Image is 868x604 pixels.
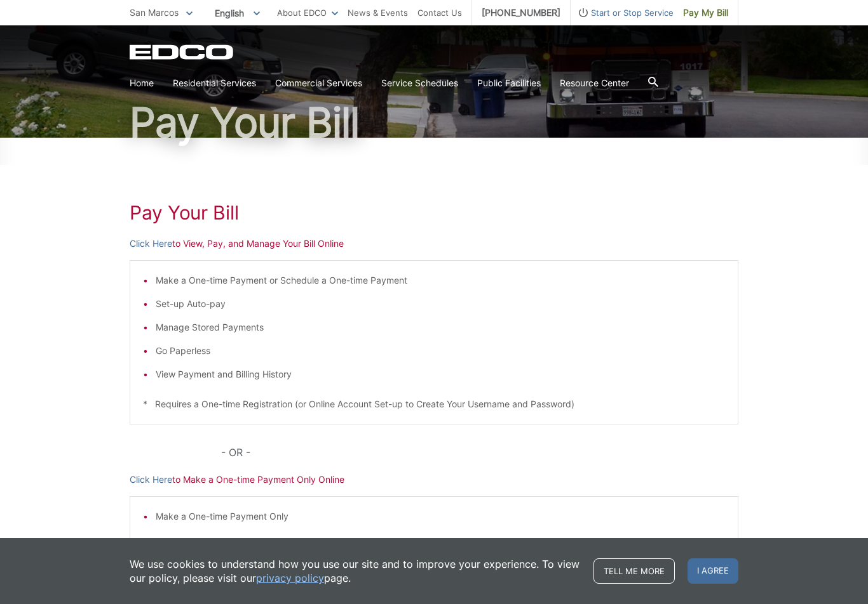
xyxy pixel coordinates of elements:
p: - OR - [221,443,738,461]
a: Contact Us [417,6,462,20]
h1: Pay Your Bill [130,201,738,224]
p: to View, Pay, and Manage Your Bill Online [130,237,738,251]
p: We use cookies to understand how you use our site and to improve your experience. To view our pol... [130,557,581,585]
span: Pay My Bill [683,6,728,20]
p: to Make a One-time Payment Only Online [130,473,738,487]
span: San Marcos [130,7,179,18]
a: Public Facilities [477,76,541,90]
li: Manage Stored Payments [156,320,725,334]
p: * Requires a One-time Registration (or Online Account Set-up to Create Your Username and Password) [143,397,725,411]
a: Click Here [130,473,172,487]
li: Make a One-time Payment or Schedule a One-time Payment [156,273,725,287]
li: Make a One-time Payment Only [156,509,725,523]
li: Go Paperless [156,344,725,358]
a: Commercial Services [275,76,362,90]
a: Residential Services [173,76,256,90]
a: Click Here [130,237,172,251]
a: Service Schedules [381,76,458,90]
li: Set-up Auto-pay [156,297,725,311]
a: Home [130,76,154,90]
a: Tell me more [593,558,675,584]
a: Resource Center [560,76,629,90]
a: News & Events [348,6,408,20]
a: EDCD logo. Return to the homepage. [130,44,235,60]
span: I agree [688,558,738,584]
a: About EDCO [277,6,338,20]
a: privacy policy [256,571,324,585]
span: English [205,3,269,23]
li: View Payment and Billing History [156,367,725,381]
h1: Pay Your Bill [130,102,738,143]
